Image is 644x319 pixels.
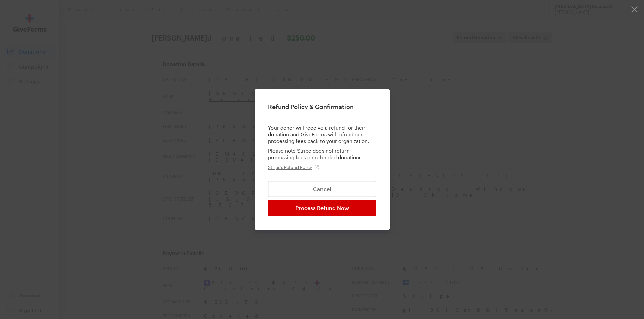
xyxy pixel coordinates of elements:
a: Stripe’s Refund Policy [268,165,319,170]
td: Your generous, tax-deductible gift to [MEDICAL_DATA] Research will go to work to help fund promis... [239,227,405,308]
p: Your donor will receive a refund for their donation and GiveForms will refund our processing fees... [268,124,376,144]
button: Cancel [268,181,376,197]
input: Process Refund Now [268,200,376,216]
td: Thank You! [221,54,424,76]
p: Please note Stripe does not return processing fees on refunded donations. [268,147,376,161]
img: BrightFocus Foundation | Alzheimer's Disease Research [263,11,381,30]
h2: Refund Policy & Confirmation [268,103,376,110]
